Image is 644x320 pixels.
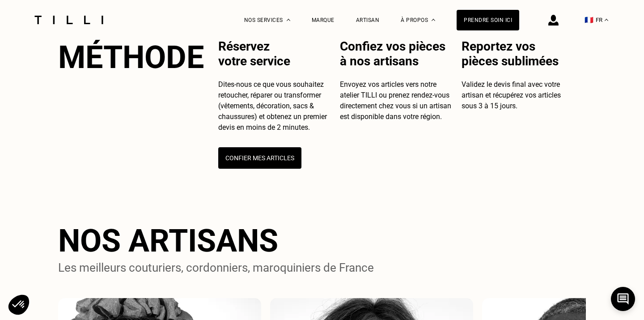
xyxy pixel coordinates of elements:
[218,147,301,169] button: Confier mes articles
[356,17,380,23] a: Artisan
[432,19,435,21] img: Menu déroulant à propos
[218,54,290,68] span: votre service
[218,140,301,169] a: Confier mes articles
[340,39,445,54] span: Confiez vos pièces
[462,39,535,54] span: Reportez vos
[340,79,454,122] p: Envoyez vos articles vers notre atelier TILLI ou prenez rendez-vous directement chez vous si un a...
[462,54,559,68] span: pièces sublimées
[457,10,519,30] a: Prendre soin ici
[31,16,106,24] img: Logo du service de couturière Tilli
[312,17,335,23] a: Marque
[605,19,608,21] img: menu déroulant
[548,15,559,26] img: icône connexion
[218,79,333,133] p: Dites-nous ce que vous souhaitez retoucher, réparer ou transformer (vêtements, décoration, sacs &...
[58,259,374,277] p: Les meilleurs couturiers, cordonniers, maroquiniers de France
[585,16,593,24] span: 🇫🇷
[218,39,270,54] span: Réservez
[340,54,419,68] span: à nos artisans
[58,222,278,259] h2: Nos artisans
[287,19,290,21] img: Menu déroulant
[462,79,576,111] p: Validez le devis final avec votre artisan et récupérez vos articles sous 3 à 15 jours.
